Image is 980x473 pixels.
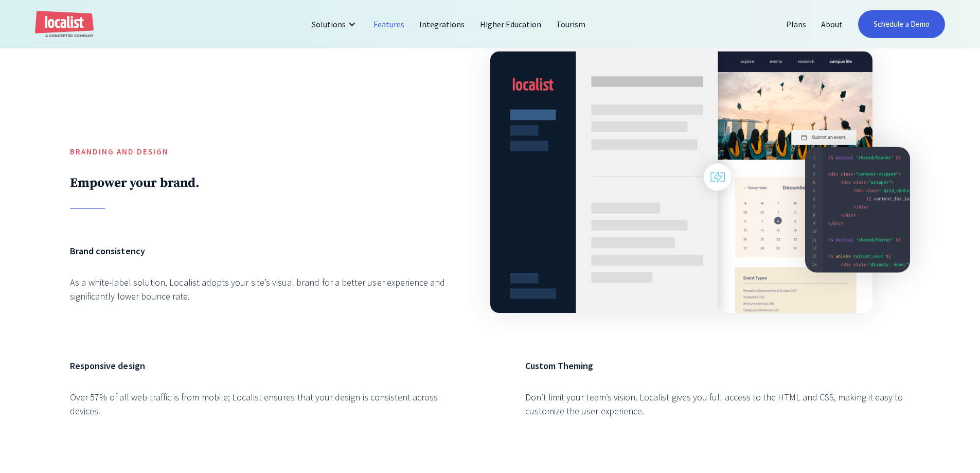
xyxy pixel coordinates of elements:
[35,11,94,38] a: home
[312,18,346,30] div: Solutions
[70,390,455,418] div: Over 57% of all web traffic is from mobile; Localist ensures that your design is consistent acros...
[814,12,850,37] a: About
[473,12,549,37] a: Higher Education
[70,175,455,191] h2: Empower your brand.
[70,146,455,158] h5: Branding and Design
[412,12,472,37] a: Integrations
[70,275,455,303] div: As a white-label solution, Localist adopts your site’s visual brand for a better user experience ...
[525,390,910,418] div: Don’t limit your team’s vision. Localist gives you full access to the HTML and CSS, making it eas...
[779,12,814,37] a: Plans
[70,244,455,258] h6: Brand consistency
[549,12,593,37] a: Tourism
[70,359,455,373] h6: Responsive design
[858,10,945,38] a: Schedule a Demo
[525,359,910,373] h6: Custom Theming
[366,12,412,37] a: Features
[304,12,366,37] div: Solutions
